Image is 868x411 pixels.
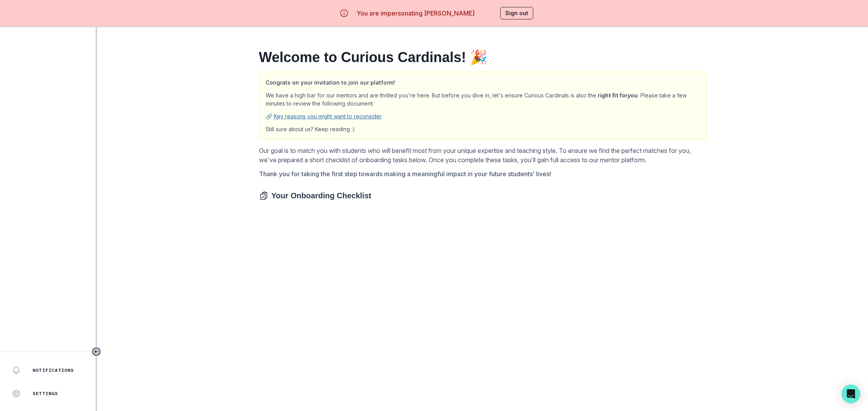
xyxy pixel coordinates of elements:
[598,92,638,99] span: right fit for
[628,92,638,99] em: you
[274,113,382,120] a: Key reasons you might want to reconsider
[266,112,700,120] p: 🔗
[500,7,533,19] button: Sign out
[33,390,58,397] p: Settings
[259,49,487,66] h1: Welcome to Curious Cardinals! 🎉
[259,169,706,179] p: Thank you for taking the first step towards making a meaningful impact in your future students’ l...
[271,191,371,200] h2: Your Onboarding Checklist
[842,385,860,403] div: Open Intercom Messenger
[33,367,74,373] p: Notifications
[266,125,700,133] p: Still sure about us? Keep reading :)
[91,347,101,357] button: Toggle sidebar
[266,91,700,108] p: We have a high bar for our mentors and are thrilled you're here. But before you dive in, let's en...
[266,78,700,87] p: Congrats on your invitation to join our platform!
[357,9,475,18] p: You are impersonating [PERSON_NAME]
[259,146,706,165] p: Our goal is to match you with students who will benefit most from your unique expertise and teach...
